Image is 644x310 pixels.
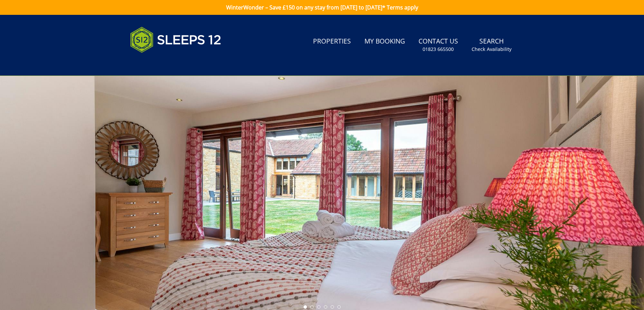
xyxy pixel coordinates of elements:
[362,34,408,49] a: My Booking
[127,61,198,66] iframe: Customer reviews powered by Trustpilot
[469,34,514,56] a: SearchCheck Availability
[310,34,354,49] a: Properties
[416,34,461,56] a: Contact Us01823 665500
[130,23,221,57] img: Sleeps 12
[423,46,454,53] small: 01823 665500
[472,46,511,53] small: Check Availability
